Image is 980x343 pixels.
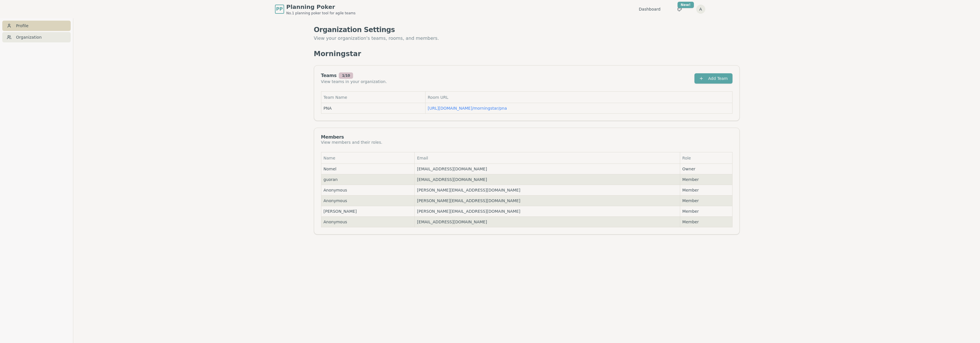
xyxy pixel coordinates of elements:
div: 1 / 10 [339,72,353,79]
td: [EMAIL_ADDRESS][DOMAIN_NAME] [415,174,680,185]
span: Member [682,187,730,193]
th: Name [321,152,415,164]
button: A [696,5,705,14]
div: View teams in your organization. [321,79,387,84]
td: [EMAIL_ADDRESS][DOMAIN_NAME] [415,164,680,174]
a: Dashboard [639,6,661,12]
td: [EMAIL_ADDRESS][DOMAIN_NAME] [415,217,680,227]
td: Anonymous [321,217,415,227]
div: View members and their roles. [321,139,383,145]
span: Owner [682,166,730,172]
p: View your organization's teams, rooms, and members. [314,34,740,42]
td: Nomel [321,164,415,174]
div: Teams [321,72,387,79]
td: Anonymous [321,196,415,206]
span: Member [682,177,730,182]
td: guoran [321,174,415,185]
p: Morningstar [314,49,361,58]
span: Member [682,208,730,214]
div: Members [321,135,383,139]
td: [PERSON_NAME][EMAIL_ADDRESS][DOMAIN_NAME] [415,206,680,217]
span: No.1 planning poker tool for agile teams [286,11,356,15]
th: Room URL [425,92,732,103]
a: Profile [2,21,71,31]
a: [URL][DOMAIN_NAME]/morningstar/pna [428,106,507,111]
button: New! [674,4,685,14]
span: Planning Poker [286,3,356,11]
th: Team Name [321,92,425,103]
span: PNA [324,105,332,111]
span: Member [682,198,730,204]
td: [PERSON_NAME][EMAIL_ADDRESS][DOMAIN_NAME] [415,185,680,196]
span: PP [276,6,283,13]
a: Organization [2,32,71,42]
div: New! [678,2,694,8]
a: PPPlanning PokerNo.1 planning poker tool for agile teams [275,3,356,15]
td: [PERSON_NAME][EMAIL_ADDRESS][DOMAIN_NAME] [415,196,680,206]
span: Member [682,219,730,225]
td: [PERSON_NAME] [321,206,415,217]
th: Email [415,152,680,164]
button: Add Team [694,73,732,84]
td: Anonymous [321,185,415,196]
h1: Organization Settings [314,25,740,34]
th: Role [680,152,732,164]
